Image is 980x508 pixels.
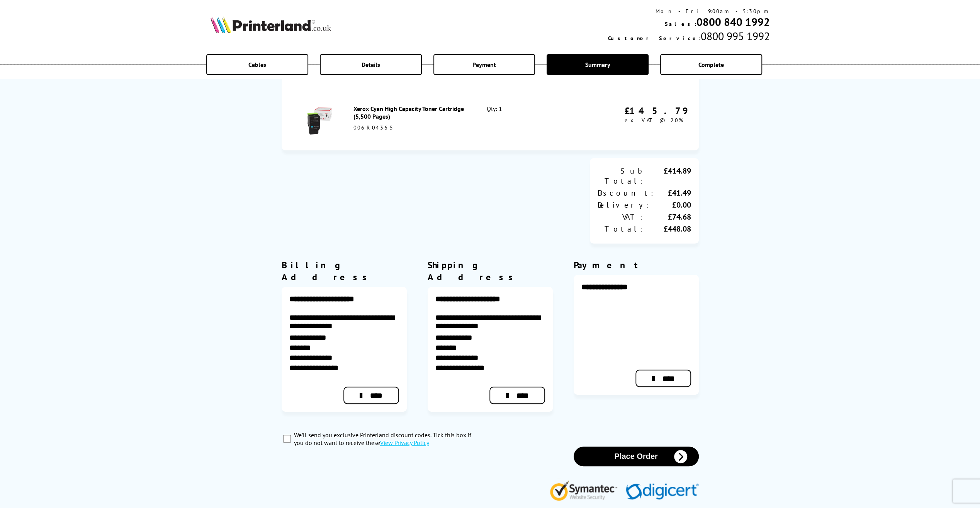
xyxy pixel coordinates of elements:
[651,200,691,210] div: £0.00
[574,447,699,466] button: Place Order
[282,259,407,283] div: Billing Address
[574,259,699,271] div: Payment
[644,224,691,234] div: £448.08
[598,188,655,198] div: Discount:
[362,61,380,68] span: Details
[608,8,769,15] div: Mon - Fri 9:00am - 5:30pm
[625,105,687,117] div: £145.79
[248,61,266,68] span: Cables
[598,166,644,186] div: Sub Total:
[644,166,691,186] div: £414.89
[625,117,683,124] span: ex VAT @ 20%
[698,61,724,68] span: Complete
[655,188,691,198] div: £41.49
[294,431,482,447] label: We’ll send you exclusive Printerland discount codes. Tick this box if you do not want to receive ...
[306,107,333,135] img: Xerox Cyan High Capacity Toner Cartridge (5,500 Pages)
[353,124,470,131] div: 006R04365
[487,105,567,139] div: Qty: 1
[598,200,651,210] div: Delivery:
[644,212,691,222] div: £74.68
[550,479,623,501] img: Symantec Website Security
[353,105,470,120] div: Xerox Cyan High Capacity Toner Cartridge (5,500 Pages)
[608,35,700,42] span: Customer Service:
[696,15,769,29] a: 0800 840 1992
[428,259,553,283] div: Shipping Address
[598,224,644,234] div: Total:
[598,212,644,222] div: VAT:
[211,16,331,33] img: Printerland Logo
[664,20,696,27] span: Sales:
[585,61,610,68] span: Summary
[472,61,496,68] span: Payment
[700,29,769,43] span: 0800 995 1992
[626,483,699,501] img: Digicert
[380,439,429,447] a: modal_privacy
